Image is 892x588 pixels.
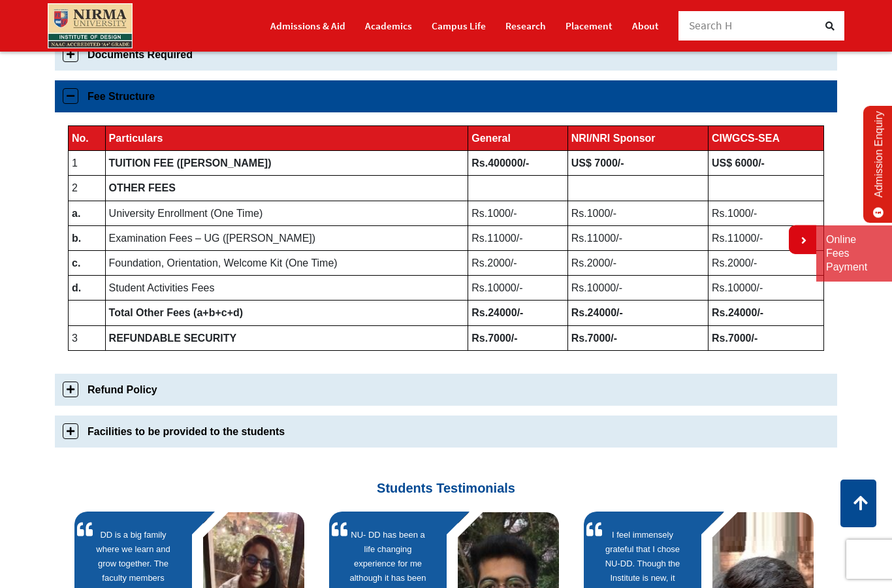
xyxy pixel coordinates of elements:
[471,133,511,144] b: General
[69,325,106,350] td: 3
[571,157,624,169] b: US$ 7000/-
[55,80,837,112] a: Fee Structure
[69,176,106,201] td: 2
[471,333,517,344] b: Rs.7000/-
[365,14,412,37] a: Academics
[712,333,757,344] b: Rs.7000/-
[571,307,623,318] b: Rs.24000/-
[708,225,823,250] td: Rs.11000/-
[432,14,486,37] a: Campus Life
[826,233,882,274] a: Online Fees Payment
[72,133,89,144] b: No.
[471,157,529,169] b: Rs.400000/-
[72,257,80,269] b: c.
[567,250,708,275] td: Rs.2000/-
[72,208,80,219] b: a.
[109,133,163,144] b: Particulars
[708,250,823,275] td: Rs.2000/-
[708,276,823,301] td: Rs.10000/-
[632,14,659,37] a: About
[468,201,567,225] td: Rs.1000/-
[712,307,763,318] b: Rs.24000/-
[567,201,708,225] td: Rs.1000/-
[65,457,827,496] h3: Students Testimonials
[55,374,837,406] a: Refund Policy
[712,133,780,144] b: CIWGCS-SEA
[567,225,708,250] td: Rs.11000/-
[109,307,244,318] b: Total Other Fees (a+b+c+d)
[105,276,468,301] td: Student Activities Fees
[55,39,837,71] a: Documents Required
[689,18,733,33] span: Search H
[712,157,765,169] b: US$ 6000/-
[468,250,567,275] td: Rs.2000/-
[468,276,567,301] td: Rs.10000/-
[270,14,345,37] a: Admissions & Aid
[708,201,823,225] td: Rs.1000/-
[48,3,133,48] img: main_logo
[109,182,176,193] b: OTHER FEES
[471,307,523,318] b: Rs.24000/-
[571,133,656,144] b: NRI/NRI Sponsor
[72,233,81,244] b: b.
[72,282,81,293] b: d.
[571,333,617,344] b: Rs.7000/-
[468,225,567,250] td: Rs.11000/-
[567,276,708,301] td: Rs.10000/-
[69,151,106,176] td: 1
[505,14,546,37] a: Research
[109,333,237,344] b: REFUNDABLE SECURITY
[105,250,468,275] td: Foundation, Orientation, Welcome Kit (One Time)
[109,157,272,169] b: TUITION FEE ([PERSON_NAME])
[55,416,837,448] a: Facilities to be provided to the students
[105,225,468,250] td: Examination Fees – UG ([PERSON_NAME])
[105,201,468,225] td: University Enrollment (One Time)
[565,14,613,37] a: Placement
